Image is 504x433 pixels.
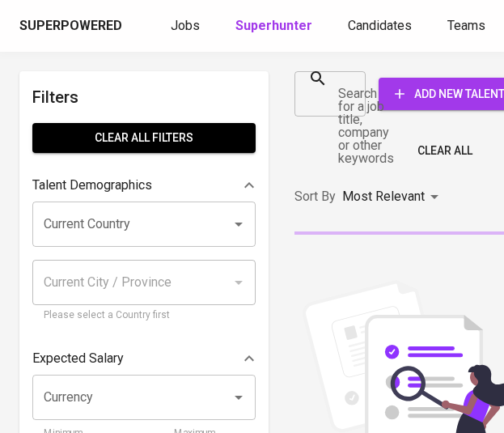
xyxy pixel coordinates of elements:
p: Expected Salary [32,349,124,368]
p: Sort By [294,187,336,206]
p: Please select a Country first [44,308,244,324]
div: Most Relevant [342,182,444,212]
p: Talent Demographics [32,176,152,195]
div: Talent Demographics [32,169,256,202]
p: Most Relevant [342,187,425,206]
div: Superpowered [19,17,122,36]
div: Expected Salary [32,342,256,375]
a: Teams [447,16,489,36]
a: Superpowered [19,17,125,36]
button: Open [227,386,250,409]
span: Clear All [417,141,472,161]
button: Clear All [411,136,479,166]
b: Superhunter [235,18,312,33]
button: Open [227,213,250,236]
span: Clear All filters [45,128,243,148]
span: Jobs [171,18,200,33]
h6: Filters [32,84,256,110]
a: Candidates [348,16,415,36]
button: Clear All filters [32,123,256,153]
span: Candidates [348,18,412,33]
a: Jobs [171,16,203,36]
a: Superhunter [235,16,316,36]
span: Teams [447,18,485,33]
